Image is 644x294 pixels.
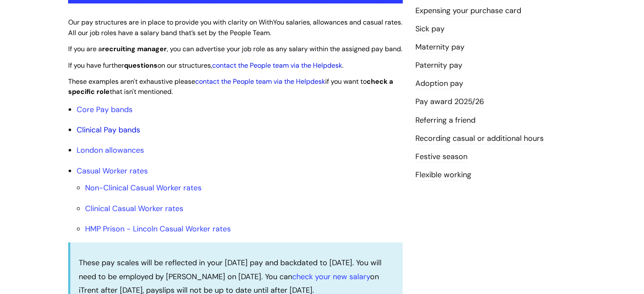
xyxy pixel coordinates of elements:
[415,42,464,53] a: Maternity pay
[415,151,467,162] a: Festive season
[415,60,462,71] a: Paternity pay
[77,125,140,135] a: Clinical Pay bands
[68,61,343,70] span: If you have further on our structures, .
[68,44,402,53] span: If you are a , you can advertise your job role as any salary within the assigned pay band.
[68,18,402,37] span: Our pay structures are in place to provide you with clarity on WithYou salaries, allowances and c...
[415,96,484,107] a: Pay award 2025/26
[195,77,325,86] a: contact the People team via the Helpdesk
[212,61,342,70] a: contact the People team via the Helpdesk
[124,61,158,70] strong: questions
[415,133,544,144] a: Recording casual or additional hours
[68,77,393,96] span: These examples aren't exhaustive please if you want to that isn't mentioned.
[77,104,133,115] a: Core Pay bands
[415,78,463,89] a: Adoption pay
[77,166,148,176] a: Casual Worker rates
[415,24,445,35] a: Sick pay
[415,115,475,126] a: Referring a friend
[415,170,471,181] a: Flexible working
[292,272,370,282] a: check your new salary
[85,224,231,234] a: HMP Prison - Lincoln Casual Worker rates
[415,5,521,16] a: Expensing your purchase card
[85,203,183,214] a: Clinical Casual Worker rates
[77,145,144,155] a: London allowances
[102,44,167,53] strong: recruiting manager
[85,183,202,193] a: Non-Clinical Casual Worker rates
